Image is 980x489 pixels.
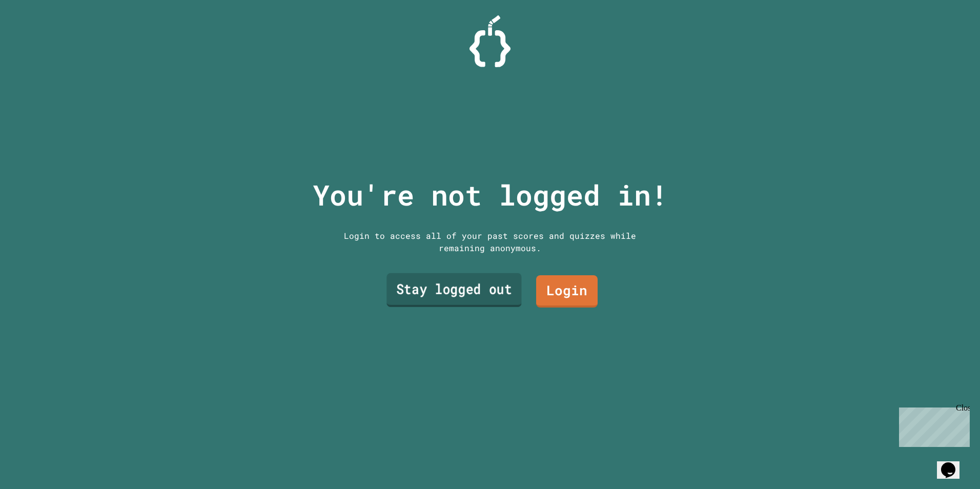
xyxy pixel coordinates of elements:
a: Stay logged out [386,273,521,307]
a: Login [536,275,598,308]
div: Chat with us now!Close [4,4,71,65]
div: Login to access all of your past scores and quizzes while remaining anonymous. [336,230,644,254]
iframe: chat widget [937,448,970,479]
p: You're not logged in! [313,174,668,216]
img: Logo.svg [469,15,511,67]
iframe: chat widget [895,403,970,447]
